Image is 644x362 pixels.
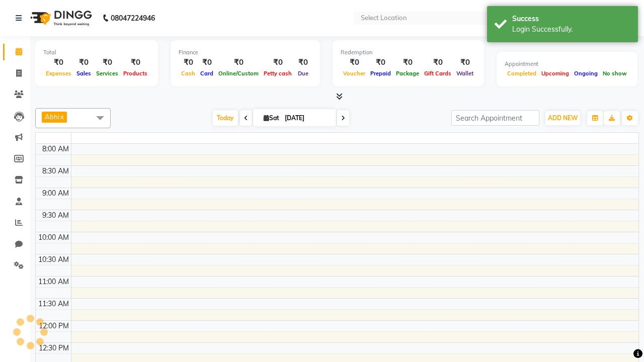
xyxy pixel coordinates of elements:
[216,70,261,77] span: Online/Custom
[548,114,578,122] span: ADD NEW
[59,113,64,121] a: x
[198,57,216,68] div: ₹0
[341,70,368,77] span: Voucher
[43,57,74,68] div: ₹0
[393,70,422,77] span: Package
[451,110,539,126] input: Search Appointment
[74,57,94,68] div: ₹0
[505,70,539,77] span: Completed
[422,70,454,77] span: Gift Cards
[94,57,121,68] div: ₹0
[36,299,71,309] div: 11:30 AM
[111,4,155,32] b: 08047224946
[179,48,312,57] div: Finance
[341,57,368,68] div: ₹0
[512,24,630,35] div: Login Successfully.
[94,70,121,77] span: Services
[572,70,600,77] span: Ongoing
[37,321,71,331] div: 12:00 PM
[74,70,94,77] span: Sales
[294,57,312,68] div: ₹0
[600,70,629,77] span: No show
[422,57,454,68] div: ₹0
[545,111,580,125] button: ADD NEW
[539,70,572,77] span: Upcoming
[368,57,393,68] div: ₹0
[341,48,476,57] div: Redemption
[36,232,71,243] div: 10:00 AM
[295,70,311,77] span: Due
[213,110,238,126] span: Today
[512,14,630,24] div: Success
[179,57,198,68] div: ₹0
[43,70,74,77] span: Expenses
[121,70,150,77] span: Products
[198,70,216,77] span: Card
[261,57,294,68] div: ₹0
[505,60,629,68] div: Appointment
[179,70,198,77] span: Cash
[121,57,150,68] div: ₹0
[40,188,71,199] div: 9:00 AM
[216,57,261,68] div: ₹0
[43,48,150,57] div: Total
[36,254,71,265] div: 10:30 AM
[40,210,71,221] div: 9:30 AM
[454,70,476,77] span: Wallet
[40,144,71,154] div: 8:00 AM
[40,166,71,176] div: 8:30 AM
[45,113,59,121] span: Abhi
[261,114,282,122] span: Sat
[261,70,294,77] span: Petty cash
[361,13,407,23] div: Select Location
[368,70,393,77] span: Prepaid
[454,57,476,68] div: ₹0
[282,111,332,126] input: 2025-10-04
[393,57,422,68] div: ₹0
[26,4,95,32] img: logo
[36,277,71,287] div: 11:00 AM
[37,343,71,353] div: 12:30 PM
